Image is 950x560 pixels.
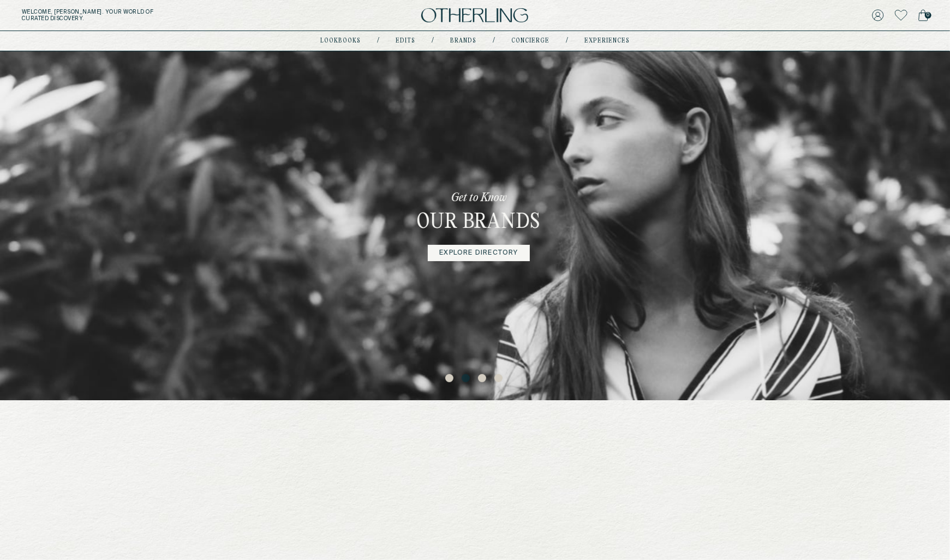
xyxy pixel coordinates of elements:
a: Explore Directory [428,245,529,261]
a: experiences [584,38,630,44]
h3: Our Brands [417,210,541,236]
h5: Welcome, [PERSON_NAME] . Your world of curated discovery. [22,9,294,22]
div: / [432,37,434,45]
p: Get to Know [451,190,506,206]
button: 1 [445,374,456,385]
a: concierge [511,38,549,44]
a: lookbooks [320,38,361,44]
button: 4 [494,374,505,385]
img: logo [421,8,528,23]
button: 2 [462,374,473,385]
div: / [377,37,379,45]
a: 0 [918,8,928,23]
span: 0 [925,12,931,19]
div: / [493,37,495,45]
a: Edits [396,38,415,44]
div: / [566,37,568,45]
button: 3 [478,374,489,385]
a: Brands [450,38,476,44]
